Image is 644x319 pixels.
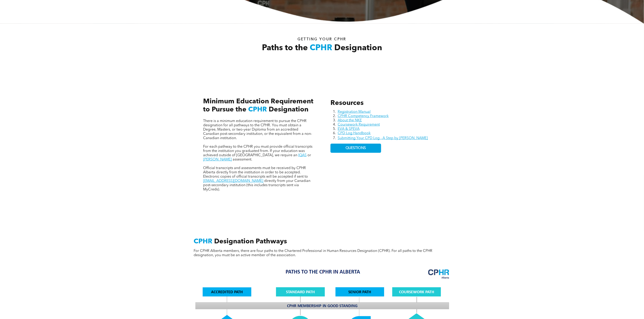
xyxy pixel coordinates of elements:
[203,179,264,183] a: [EMAIL_ADDRESS][DOMAIN_NAME]
[298,154,307,157] a: IQAS
[338,131,371,135] a: CPD Log Handbook
[269,106,309,113] span: Designation
[338,114,389,118] a: CPHR Competency Framework
[338,136,428,140] a: Submitting Your CPD Log - A Step by [PERSON_NAME]
[338,119,362,122] a: About the NKE
[330,100,364,106] span: Resources
[308,154,311,157] span: or
[233,158,252,161] span: assessment.
[194,249,433,257] span: For CPHR Alberta members, there are four paths to the Chartered Professional in Human Resources D...
[203,166,308,179] span: Official transcripts and assessments must be received by CPHR Alberta directly from the instituti...
[214,238,287,245] span: Designation Pathways
[338,127,360,131] a: EVA & SPEVA
[346,146,366,150] span: QUESTIONS
[334,44,382,52] span: Designation
[298,38,346,41] span: Getting your Cphr
[203,119,312,140] span: There is a minimum education requirement to pursue the CPHR designation for all pathways to the C...
[194,238,213,245] span: CPHR
[248,106,267,113] span: CPHR
[203,98,314,113] span: Minimum Education Requirement to Pursue the
[203,145,313,157] span: For each pathway to the CPHR you must provide official transcripts from the institution you gradu...
[262,44,308,52] span: Paths to the
[310,44,332,52] span: CPHR
[203,158,232,161] a: [PERSON_NAME]
[338,110,371,114] a: Registration Manual
[203,179,311,191] span: directly from your Canadian post-secondary institution (this includes transcripts sent via MyCreds).
[330,144,381,153] a: QUESTIONS
[338,123,380,127] a: Coursework Requirement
